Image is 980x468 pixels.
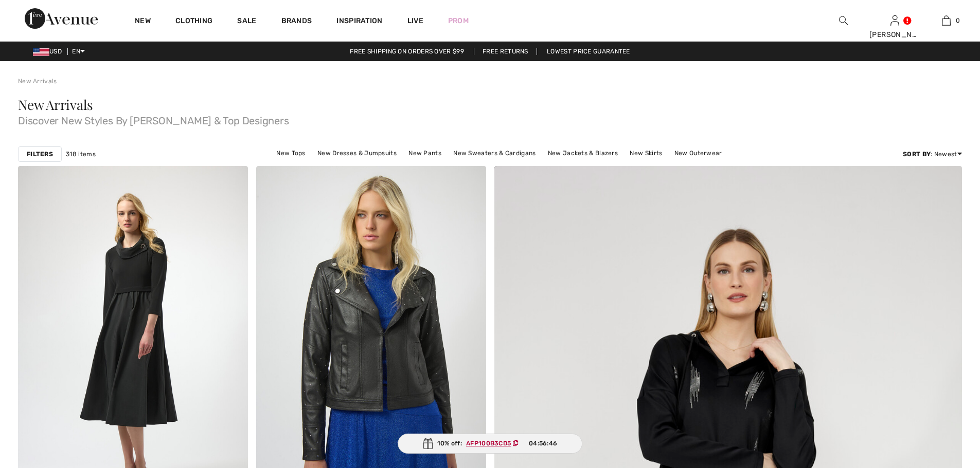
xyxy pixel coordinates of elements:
a: New Dresses & Jumpsuits [312,146,402,160]
a: Sign In [890,15,899,25]
a: Live [407,15,423,26]
a: New Jackets & Blazers [543,146,623,160]
span: USD [33,48,66,55]
img: search the website [839,14,848,27]
span: EN [72,48,85,55]
a: Lowest Price Guarantee [539,48,638,55]
div: [PERSON_NAME] [869,29,920,40]
a: Free Returns [474,48,537,55]
div: 10% off: [398,434,583,454]
div: : Newest [903,149,962,159]
a: Brands [281,16,312,27]
span: 04:56:46 [529,439,557,448]
img: 1ère Avenue [25,8,98,29]
a: New Skirts [625,146,667,160]
strong: Sort By [903,151,931,158]
img: My Bag [942,14,951,27]
a: New Arrivals [18,78,57,85]
a: Clothing [175,16,212,27]
span: Discover New Styles By [PERSON_NAME] & Top Designers [18,111,962,126]
ins: AFP100B3CD5 [466,440,511,447]
span: 318 items [66,149,96,159]
a: Prom [448,15,469,26]
a: New Tops [271,146,310,160]
img: My Info [890,14,899,27]
img: US Dollar [33,48,49,56]
a: New Pants [403,146,447,160]
span: 0 [956,16,960,25]
span: Inspiration [336,16,382,27]
a: New [135,16,151,27]
strong: Filters [27,149,53,159]
a: 0 [921,14,971,27]
a: New Outerwear [669,146,727,160]
img: Gift.svg [423,438,433,449]
a: Free shipping on orders over $99 [342,48,472,55]
span: New Arrivals [18,96,93,114]
a: Sale [237,16,256,27]
a: New Sweaters & Cardigans [448,146,541,160]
